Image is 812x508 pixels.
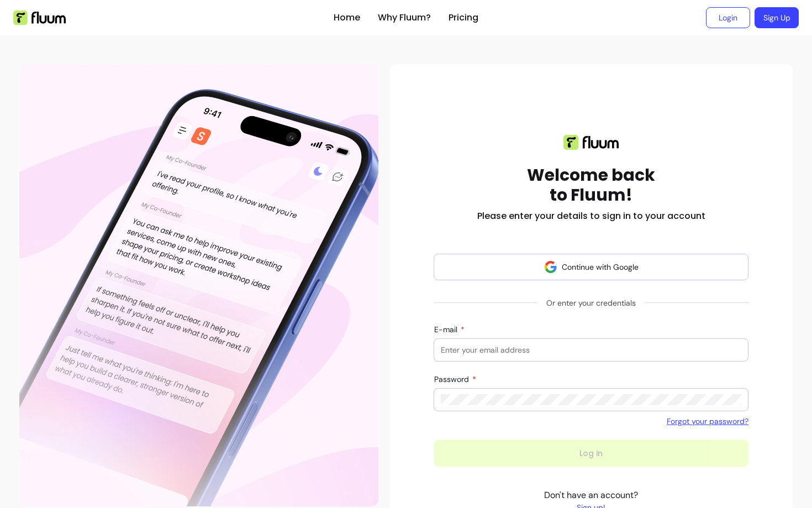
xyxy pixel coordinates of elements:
img: avatar [544,260,557,274]
h2: Please enter your details to sign in to your account [477,210,705,223]
a: Sign Up [755,7,799,28]
input: Password [441,394,741,405]
span: Or enter your credentials [537,293,645,313]
img: Fluum Logo [13,11,66,25]
a: Login [706,7,750,28]
a: Home [334,11,360,24]
a: Why Fluum? [378,11,431,24]
input: E-mail [441,344,741,355]
a: Forgot your password? [667,416,748,427]
span: Password [434,374,471,384]
a: Pricing [449,11,478,24]
button: Continue with Google [434,254,748,280]
h1: Welcome back to Fluum! [527,165,655,205]
span: E-mail [434,324,460,334]
div: Illustration of Fluum AI Co-Founder on a smartphone, showing AI chat guidance that helps freelanc... [19,64,378,506]
img: Fluum logo [563,135,619,150]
